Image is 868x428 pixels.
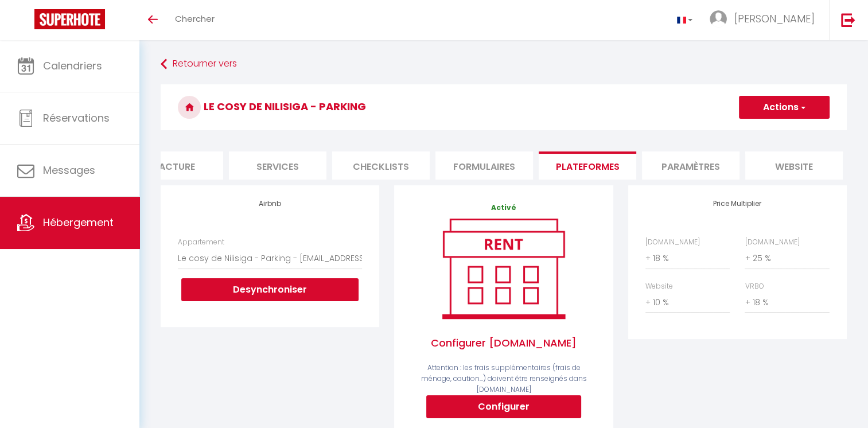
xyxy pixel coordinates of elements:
img: ... [710,10,727,28]
button: Ouvrir le widget de chat LiveChat [9,5,44,39]
span: Chercher [175,13,215,25]
label: Appartement [178,237,224,248]
label: Website [645,281,673,292]
span: Attention : les frais supplémentaires (frais de ménage, caution...) doivent être renseignés dans ... [421,363,586,394]
label: [DOMAIN_NAME] [745,237,799,248]
h3: Le cosy de Nilisiga - Parking [161,84,847,130]
h4: Airbnb [178,200,362,208]
li: Formulaires [435,151,533,180]
img: rent.png [430,213,577,324]
button: Actions [739,96,830,119]
label: VRBO [745,281,764,292]
button: Configurer [426,395,581,418]
span: Calendriers [43,59,102,73]
label: [DOMAIN_NAME] [645,237,700,248]
img: logout [841,13,855,27]
li: Paramètres [642,151,739,180]
span: Réservations [43,111,110,125]
li: Facture [126,151,223,180]
h4: Price Multiplier [645,200,830,208]
li: Services [229,151,326,180]
span: Messages [43,163,95,177]
span: Configurer [DOMAIN_NAME] [411,324,595,363]
li: Plateformes [539,151,636,180]
span: [PERSON_NAME] [734,11,815,26]
a: Retourner vers [161,54,847,75]
p: Activé [411,203,595,213]
button: Desynchroniser [181,278,359,301]
li: Checklists [332,151,430,180]
img: Super Booking [34,9,105,29]
li: website [745,151,843,180]
span: Hébergement [43,215,114,229]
